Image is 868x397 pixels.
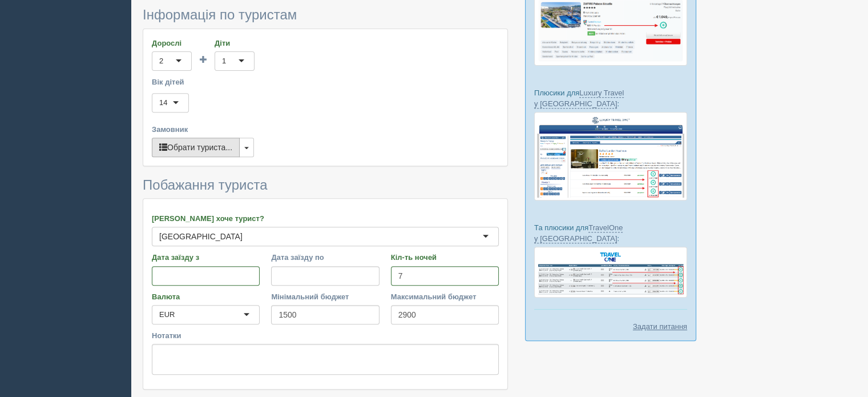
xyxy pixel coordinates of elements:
div: EUR [159,309,175,320]
a: TravelOne у [GEOGRAPHIC_DATA] [534,223,623,243]
div: 1 [222,55,226,67]
a: Luxury Travel у [GEOGRAPHIC_DATA] [534,89,624,109]
label: Дорослі [152,38,192,49]
label: Дата заїзду по [271,252,379,263]
div: 14 [159,97,167,109]
label: Максимальний бюджет [391,291,499,302]
label: [PERSON_NAME] хоче турист? [152,213,499,224]
label: Діти [215,38,255,49]
img: luxury-travel-%D0%BF%D0%BE%D0%B4%D0%B1%D0%BE%D1%80%D0%BA%D0%B0-%D1%81%D1%80%D0%BC-%D0%B4%D0%BB%D1... [534,112,687,200]
label: Замовник [152,124,499,135]
div: [GEOGRAPHIC_DATA] [159,231,243,242]
p: Плюсики для : [534,87,687,109]
a: Задати питання [633,321,687,332]
h3: Інформація по туристам [143,7,508,22]
p: Та плюсики для : [534,222,687,244]
img: travel-one-%D0%BF%D1%96%D0%B4%D0%B1%D1%96%D1%80%D0%BA%D0%B0-%D1%81%D1%80%D0%BC-%D0%B4%D0%BB%D1%8F... [534,247,687,298]
label: Дата заїзду з [152,252,260,263]
span: Побажання туриста [143,177,268,193]
label: Нотатки [152,330,499,341]
label: Мінімальний бюджет [271,291,379,302]
label: Валюта [152,291,260,302]
label: Кіл-ть ночей [391,252,499,263]
button: Обрати туриста... [152,138,240,157]
div: 2 [159,55,163,67]
label: Вік дітей [152,77,499,87]
input: 7-10 або 7,10,14 [391,266,499,286]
